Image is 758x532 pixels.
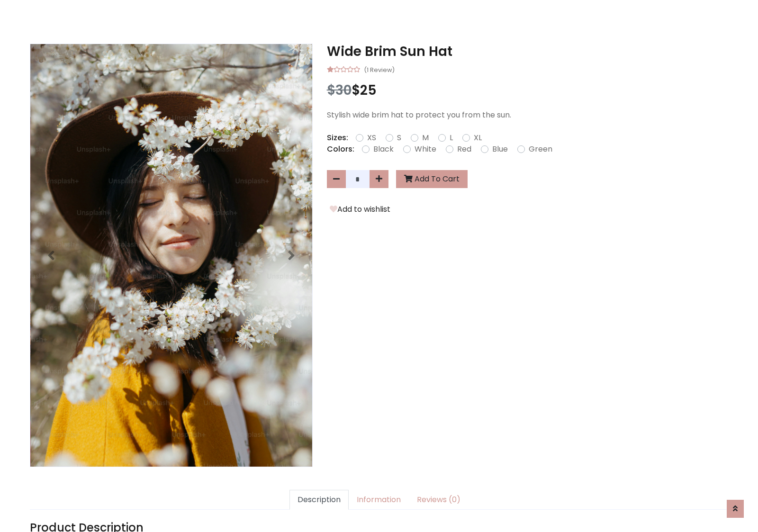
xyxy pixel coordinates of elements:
[327,44,728,60] h3: Wide Brim Sun Hat
[364,63,395,75] small: (1 Review)
[367,132,376,144] label: XS
[327,144,354,155] p: Colors:
[529,144,552,155] label: Green
[409,490,469,510] a: Reviews (0)
[327,203,393,216] button: Add to wishlist
[422,132,429,144] label: M
[373,144,394,155] label: Black
[289,490,349,510] a: Description
[396,170,468,188] button: Add To Cart
[327,81,352,99] span: $30
[349,490,409,510] a: Information
[397,132,401,144] label: S
[492,144,508,155] label: Blue
[457,144,471,155] label: Red
[415,144,436,155] label: White
[30,44,312,467] img: Image
[360,81,377,99] span: 25
[450,132,453,144] label: L
[327,132,348,144] p: Sizes:
[474,132,482,144] label: XL
[327,109,728,121] p: Stylish wide brim hat to protect you from the sun.
[327,82,728,99] h3: $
